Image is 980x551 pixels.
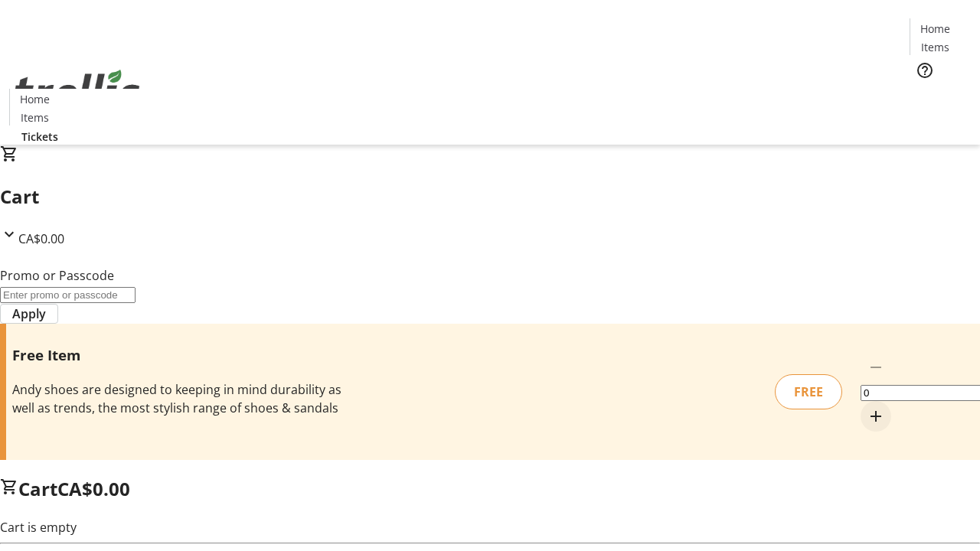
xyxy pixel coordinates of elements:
a: Home [10,91,59,107]
span: Apply [12,305,46,323]
button: Help [910,55,940,86]
h3: Free Item [12,344,347,366]
span: CA$0.00 [57,476,130,501]
span: Tickets [922,89,959,105]
span: Tickets [21,129,58,145]
span: CA$0.00 [18,230,64,247]
span: Home [920,21,950,37]
a: Tickets [9,129,70,145]
a: Tickets [910,89,971,105]
span: Items [21,109,49,126]
span: Items [921,39,949,55]
a: Home [910,21,959,37]
span: Home [20,91,50,107]
button: Increment by one [861,401,891,432]
div: Andy shoes are designed to keeping in mind durability as well as trends, the most stylish range o... [12,380,347,417]
img: Orient E2E Organization ZwS7lenqNW's Logo [9,53,145,129]
div: FREE [775,374,842,409]
a: Items [910,39,959,55]
a: Items [10,109,59,126]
